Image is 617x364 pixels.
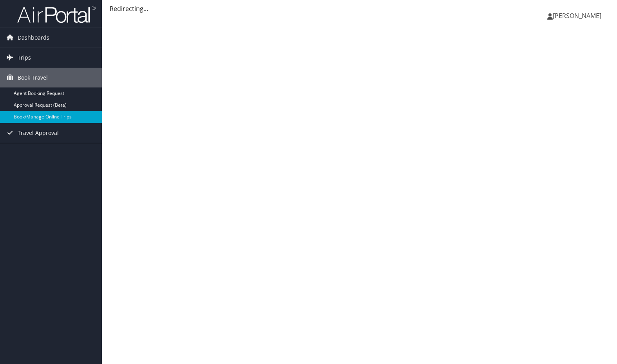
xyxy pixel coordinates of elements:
span: Trips [18,48,31,67]
div: Redirecting... [110,4,609,13]
span: Dashboards [18,28,49,47]
a: [PERSON_NAME] [547,4,609,27]
img: airportal-logo.png [17,5,96,24]
span: [PERSON_NAME] [553,11,601,20]
span: Book Travel [18,68,48,87]
span: Travel Approval [18,123,59,143]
